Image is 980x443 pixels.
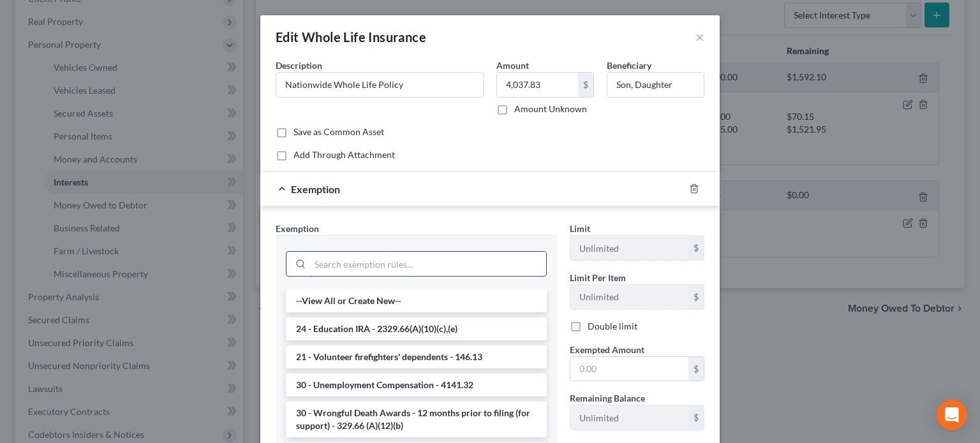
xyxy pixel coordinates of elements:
[293,149,395,161] label: Add Through Attachment
[695,29,704,45] button: ×
[607,59,651,72] label: Beneficiary
[570,285,688,309] input: --
[688,236,704,260] div: $
[276,223,319,234] span: Exemption
[286,345,547,368] li: 21 - Volunteer firefighters' dependents - 146.13
[570,271,626,284] label: Limit Per Item
[688,285,704,309] div: $
[937,400,967,430] div: Open Intercom Messenger
[570,357,688,381] input: 0.00
[570,405,688,430] input: --
[588,320,637,333] label: Double limit
[291,183,340,195] span: Exemption
[293,126,384,138] label: Save as Common Asset
[578,73,593,97] div: $
[570,391,645,405] label: Remaining Balance
[286,289,547,312] li: --View All or Create New--
[688,357,704,381] div: $
[607,73,704,97] input: --
[570,344,644,355] span: Exempted Amount
[514,103,587,115] label: Amount Unknown
[276,28,426,46] div: Edit Whole Life Insurance
[286,317,547,340] li: 24 - Education IRA - 2329.66(A)(10)(c),(e)
[286,402,547,437] li: 30 - Wrongful Death Awards - 12 months prior to filing (for support) - 329.66 (A)(12)(b)
[570,223,590,234] span: Limit
[276,60,322,71] span: Description
[497,73,578,97] input: 0.00
[496,59,529,72] label: Amount
[570,236,688,260] input: --
[276,73,483,97] input: Describe...
[688,405,704,430] div: $
[286,374,547,396] li: 30 - Unemployment Compensation - 4141.32
[310,252,546,276] input: Search exemption rules...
